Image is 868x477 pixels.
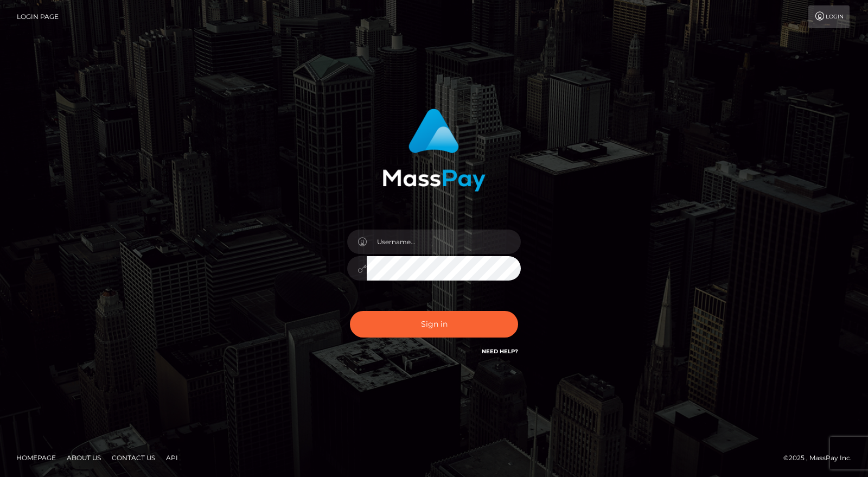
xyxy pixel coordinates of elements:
[367,230,521,254] input: Username...
[107,449,159,466] a: Contact Us
[350,311,518,338] button: Sign in
[808,5,850,28] a: Login
[12,449,60,466] a: Homepage
[162,449,182,466] a: API
[482,348,518,355] a: Need Help?
[17,5,59,28] a: Login Page
[783,452,860,464] div: © 2025 , MassPay Inc.
[62,449,105,466] a: About Us
[382,109,486,192] img: MassPay Login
